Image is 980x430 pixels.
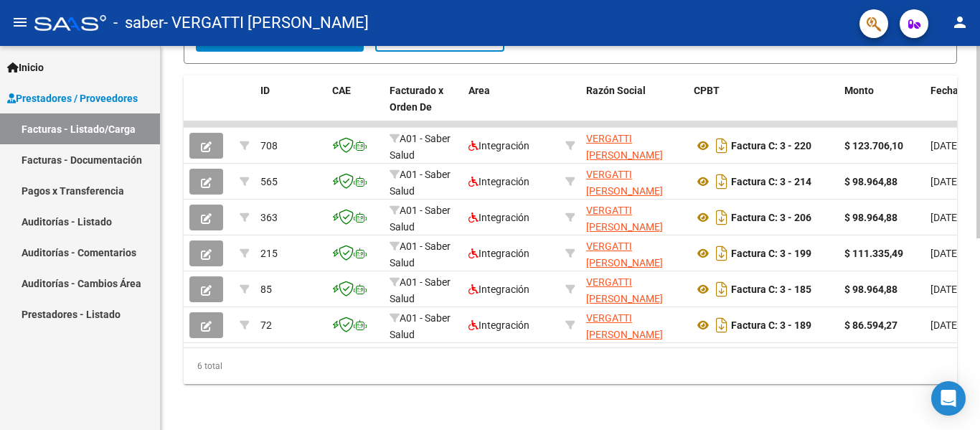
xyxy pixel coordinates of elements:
mat-icon: menu [11,14,29,31]
i: Descargar documento [712,314,731,337]
span: 85 [260,284,272,295]
strong: Factura C: 3 - 206 [731,212,811,223]
span: Razón Social [586,85,646,96]
strong: Factura C: 3 - 189 [731,319,811,331]
strong: $ 98.964,88 [844,212,897,223]
i: Descargar documento [712,278,731,301]
i: Descargar documento [712,170,731,193]
span: A01 - Saber Salud [390,240,451,268]
datatable-header-cell: Facturado x Orden De [384,75,463,139]
datatable-header-cell: CPBT [688,75,839,139]
strong: $ 98.964,88 [844,284,897,295]
span: Monto [844,85,874,96]
strong: $ 98.964,88 [844,176,897,187]
i: Descargar documento [712,206,731,229]
span: 215 [260,248,278,259]
span: Inicio [7,60,44,75]
datatable-header-cell: ID [255,75,326,139]
i: Descargar documento [712,242,731,265]
span: Integración [468,212,529,223]
span: 708 [260,140,278,151]
strong: $ 111.335,49 [844,248,903,259]
div: 27309571008 [586,274,682,304]
div: 27309571008 [586,202,682,233]
strong: Factura C: 3 - 199 [731,248,811,259]
span: VERGATTI [PERSON_NAME] [586,169,663,197]
div: 27309571008 [586,238,682,268]
span: Facturado x Orden De [390,85,443,113]
span: VERGATTI [PERSON_NAME] [586,312,663,340]
strong: $ 123.706,10 [844,140,903,151]
strong: $ 86.594,27 [844,319,897,331]
datatable-header-cell: Area [463,75,560,139]
span: VERGATTI [PERSON_NAME] [586,205,663,233]
span: [DATE] [930,140,960,151]
span: A01 - Saber Salud [390,276,451,304]
span: Area [468,85,490,96]
span: - VERGATTI [PERSON_NAME] [164,7,369,39]
span: Prestadores / Proveedores [7,90,138,106]
div: 27309571008 [586,131,682,161]
datatable-header-cell: Razón Social [580,75,688,139]
i: Descargar documento [712,134,731,157]
span: 363 [260,212,278,223]
div: 27309571008 [586,310,682,340]
span: A01 - Saber Salud [390,169,451,197]
span: [DATE] [930,176,960,187]
span: [DATE] [930,319,960,331]
span: [DATE] [930,212,960,223]
span: CAE [332,85,351,96]
span: ID [260,85,270,96]
span: VERGATTI [PERSON_NAME] [586,240,663,268]
div: 6 total [184,348,957,384]
span: 565 [260,176,278,187]
span: VERGATTI [PERSON_NAME] [586,133,663,161]
span: Integración [468,319,529,331]
span: A01 - Saber Salud [390,205,451,233]
span: A01 - Saber Salud [390,133,451,161]
span: Integración [468,176,529,187]
mat-icon: person [951,14,969,31]
div: 27309571008 [586,167,682,197]
span: [DATE] [930,284,960,295]
span: - saber [113,7,164,39]
strong: Factura C: 3 - 214 [731,176,811,187]
datatable-header-cell: CAE [326,75,384,139]
strong: Factura C: 3 - 220 [731,140,811,151]
div: Open Intercom Messenger [931,381,966,416]
span: A01 - Saber Salud [390,312,451,340]
span: Integración [468,140,529,151]
span: Integración [468,284,529,295]
strong: Factura C: 3 - 185 [731,284,811,295]
datatable-header-cell: Monto [839,75,925,139]
span: Integración [468,248,529,259]
span: [DATE] [930,248,960,259]
span: CPBT [694,85,720,96]
span: VERGATTI [PERSON_NAME] [586,276,663,304]
span: 72 [260,319,272,331]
